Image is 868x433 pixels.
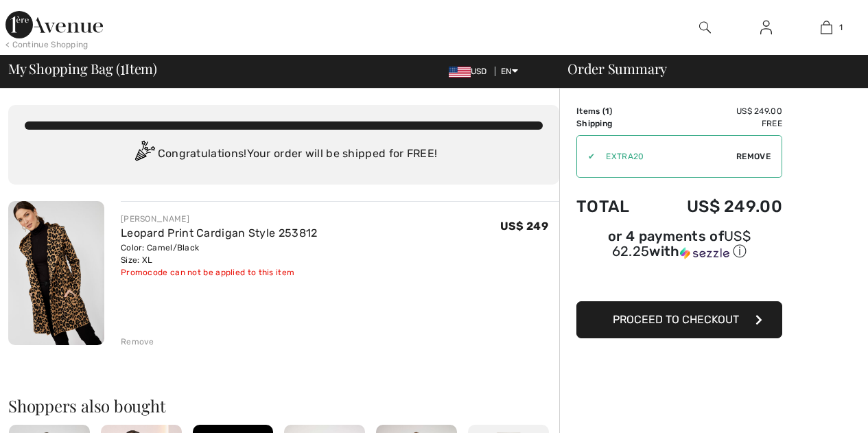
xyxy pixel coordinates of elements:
td: Free [650,117,782,130]
div: or 4 payments of with [576,230,782,261]
td: Items ( ) [576,105,650,117]
h2: Shoppers also bought [8,397,559,414]
img: search the website [699,19,711,36]
span: 1 [605,106,609,116]
span: 1 [839,21,843,34]
span: Remove [736,150,771,163]
div: Promocode can not be applied to this item [121,266,318,279]
img: Sezzle [680,247,729,259]
td: US$ 249.00 [650,183,782,230]
div: Remove [121,336,154,348]
a: Sign In [749,19,783,36]
iframe: Opens a widget where you can find more information [780,392,854,426]
img: My Info [760,19,772,36]
input: Promo code [595,136,736,177]
span: My Shopping Bag ( Item) [8,62,157,75]
span: EN [501,67,518,76]
div: Order Summary [551,62,860,75]
div: < Continue Shopping [5,38,89,51]
td: Shipping [576,117,650,130]
div: ✔ [577,150,595,163]
img: My Bag [821,19,832,36]
div: Color: Camel/Black Size: XL [121,242,318,266]
img: Leopard Print Cardigan Style 253812 [8,201,104,345]
span: US$ 249 [500,220,548,233]
td: US$ 249.00 [650,105,782,117]
img: 1ère Avenue [5,11,103,38]
span: USD [449,67,493,76]
div: [PERSON_NAME] [121,213,318,225]
iframe: PayPal-paypal [576,266,782,296]
a: Leopard Print Cardigan Style 253812 [121,226,318,239]
div: or 4 payments ofUS$ 62.25withSezzle Click to learn more about Sezzle [576,230,782,266]
span: 1 [120,58,125,76]
span: Proceed to Checkout [613,313,739,326]
img: Congratulation2.svg [130,141,158,168]
a: 1 [797,19,856,36]
td: Total [576,183,650,230]
button: Proceed to Checkout [576,301,782,338]
img: US Dollar [449,67,471,78]
div: Congratulations! Your order will be shipped for FREE! [25,141,543,168]
span: US$ 62.25 [612,228,751,259]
